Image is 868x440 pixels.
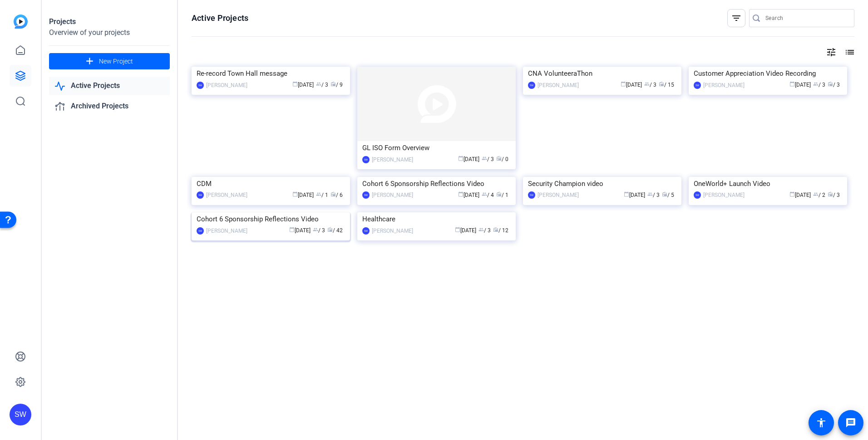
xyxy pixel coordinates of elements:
span: / 3 [482,156,494,162]
span: / 0 [496,156,508,162]
span: [DATE] [624,192,645,198]
span: radio [493,227,498,232]
span: radio [662,191,667,197]
mat-icon: list [843,47,854,58]
span: group [647,191,653,197]
span: group [482,156,487,161]
span: [DATE] [621,82,642,88]
span: calendar_today [292,191,298,197]
span: / 3 [644,82,656,88]
span: / 3 [313,227,325,234]
span: radio [330,191,336,197]
span: / 4 [482,192,494,198]
span: / 15 [659,82,674,88]
span: group [316,191,321,197]
div: SW [694,191,701,199]
div: SW [197,82,204,89]
span: calendar_today [621,81,626,87]
div: [PERSON_NAME] [206,81,247,90]
span: group [478,227,484,232]
span: / 3 [828,82,840,88]
div: [PERSON_NAME] [538,81,579,90]
span: radio [496,156,502,161]
div: Customer Appreciation Video Recording [694,67,842,80]
span: radio [330,81,336,87]
h1: Active Projects [192,13,248,24]
span: / 3 [316,82,328,88]
mat-icon: accessibility [816,417,827,428]
span: calendar_today [458,156,464,161]
span: calendar_today [289,227,295,232]
div: CDM [197,177,345,191]
div: SW [197,227,204,235]
span: New Project [99,57,133,66]
span: calendar_today [789,81,795,87]
div: [PERSON_NAME] [372,226,413,235]
a: Active Projects [49,77,170,95]
mat-icon: filter_list [731,13,742,24]
input: Search [765,13,847,24]
button: New Project [49,53,170,69]
div: CNA VolunteeraThon [528,67,676,80]
span: radio [496,191,502,197]
span: [DATE] [458,192,479,198]
div: SW [197,191,204,199]
span: / 1 [316,192,328,198]
mat-icon: tune [826,47,837,58]
div: Healthcare [362,212,511,226]
div: [PERSON_NAME] [206,226,247,235]
span: radio [659,81,664,87]
div: [PERSON_NAME] [372,191,413,200]
div: SW [528,191,535,199]
a: Archived Projects [49,97,170,116]
span: calendar_today [455,227,460,232]
span: [DATE] [289,227,311,234]
span: / 42 [327,227,343,234]
span: group [313,227,318,232]
span: [DATE] [458,156,479,162]
div: Overview of your projects [49,27,170,38]
span: group [813,191,819,197]
span: [DATE] [292,82,314,88]
div: Re-record Town Hall message [197,67,345,80]
div: Cohort 6 Sponsorship Reflections Video [362,177,511,191]
span: calendar_today [789,191,795,197]
div: Projects [49,16,170,27]
span: group [644,81,650,87]
span: / 2 [813,192,825,198]
div: Security Champion video [528,177,676,191]
div: [PERSON_NAME] [206,191,247,200]
span: calendar_today [292,81,298,87]
span: [DATE] [292,192,314,198]
span: [DATE] [789,82,811,88]
div: SW [694,82,701,89]
div: [PERSON_NAME] [703,81,745,90]
div: Cohort 6 Sponsorship Reflections Video [197,212,345,226]
span: / 3 [647,192,660,198]
div: SW [362,227,370,235]
span: group [482,191,487,197]
div: [PERSON_NAME] [372,155,413,164]
span: radio [828,191,833,197]
div: [PERSON_NAME] [703,191,745,200]
span: / 3 [828,192,840,198]
img: blue-gradient.svg [14,15,28,29]
span: / 6 [330,192,343,198]
span: / 9 [330,82,343,88]
span: calendar_today [458,191,464,197]
mat-icon: add [84,56,95,67]
span: group [316,81,321,87]
div: [PERSON_NAME] [538,191,579,200]
span: [DATE] [789,192,811,198]
div: SW [528,82,535,89]
div: SW [10,404,31,425]
span: / 3 [813,82,825,88]
span: / 1 [496,192,508,198]
span: calendar_today [624,191,629,197]
span: [DATE] [455,227,476,234]
span: group [813,81,819,87]
div: GL ISO Form Overview [362,141,511,155]
div: SW [362,156,370,163]
span: / 12 [493,227,508,234]
span: / 5 [662,192,674,198]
